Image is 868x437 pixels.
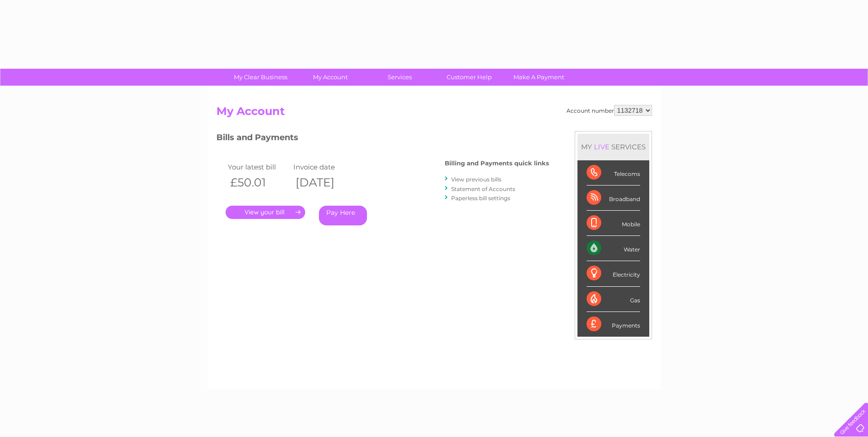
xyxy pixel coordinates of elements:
[291,161,357,173] td: Invoice date
[431,69,507,86] a: Customer Help
[216,131,549,147] h3: Bills and Payments
[226,206,305,219] a: .
[319,206,367,225] a: Pay Here
[362,69,437,86] a: Services
[587,261,640,286] div: Electricity
[566,105,652,116] div: Account number
[587,236,640,261] div: Water
[587,287,640,312] div: Gas
[445,160,549,167] h4: Billing and Payments quick links
[587,211,640,236] div: Mobile
[587,312,640,337] div: Payments
[451,195,510,202] a: Paperless bill settings
[451,176,501,183] a: View previous bills
[587,160,640,186] div: Telecoms
[216,105,652,122] h2: My Account
[451,186,515,192] a: Statement of Accounts
[226,161,291,173] td: Your latest bill
[223,69,298,86] a: My Clear Business
[592,142,611,151] div: LIVE
[577,134,649,160] div: MY SERVICES
[501,69,577,86] a: Make A Payment
[291,173,357,192] th: [DATE]
[587,186,640,211] div: Broadband
[292,69,368,86] a: My Account
[226,173,291,192] th: £50.01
